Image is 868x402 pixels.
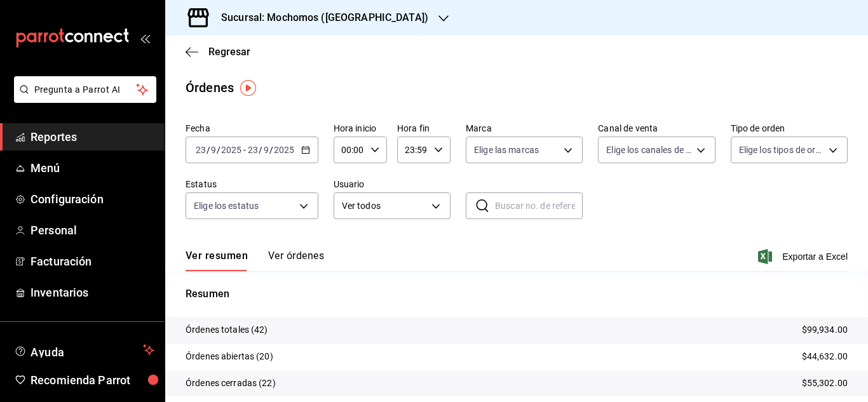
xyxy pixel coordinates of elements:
p: $44,632.00 [802,350,848,363]
span: Reportes [31,128,154,145]
span: Elige los tipos de orden [739,144,824,156]
p: $99,934.00 [802,323,848,337]
input: Buscar no. de referencia [495,193,583,218]
span: - [243,145,246,155]
span: / [217,145,220,155]
input: -- [195,145,207,155]
span: Elige los estatus [194,199,259,212]
span: / [259,145,262,155]
span: Ayuda [31,342,138,358]
p: Órdenes cerradas (22) [186,377,276,390]
input: -- [210,145,217,155]
input: ---- [273,145,295,155]
h3: Sucursal: Mochomos ([GEOGRAPHIC_DATA]) [211,10,428,25]
span: Pregunta a Parrot AI [34,83,137,97]
span: Personal [31,222,154,239]
span: Elige las marcas [474,144,539,156]
span: Inventarios [31,284,154,301]
button: Regresar [186,46,250,58]
label: Estatus [186,180,318,189]
span: / [269,145,273,155]
button: Exportar a Excel [761,249,848,264]
div: Órdenes [186,78,234,97]
label: Tipo de orden [731,124,848,133]
label: Canal de venta [598,124,715,133]
p: Órdenes totales (42) [186,323,268,337]
div: navigation tabs [186,250,324,271]
span: Menú [31,159,154,177]
img: Tooltip marker [240,80,256,96]
a: Pregunta a Parrot AI [9,92,156,105]
button: Pregunta a Parrot AI [14,76,156,103]
span: Configuración [31,191,154,208]
p: Órdenes abiertas (20) [186,350,273,363]
input: -- [247,145,259,155]
span: Recomienda Parrot [31,372,154,389]
input: ---- [220,145,242,155]
label: Marca [466,124,583,133]
span: Regresar [208,46,250,58]
label: Hora fin [397,124,451,133]
input: -- [263,145,269,155]
label: Fecha [186,124,318,133]
span: Elige los canales de venta [606,144,691,156]
button: Ver resumen [186,250,248,271]
span: Ver todos [342,199,427,213]
label: Hora inicio [334,124,387,133]
button: Ver órdenes [268,250,324,271]
label: Usuario [334,180,451,189]
span: / [207,145,210,155]
span: Facturación [31,253,154,270]
p: $55,302.00 [802,377,848,390]
p: Resumen [186,286,848,302]
button: open_drawer_menu [140,33,150,43]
